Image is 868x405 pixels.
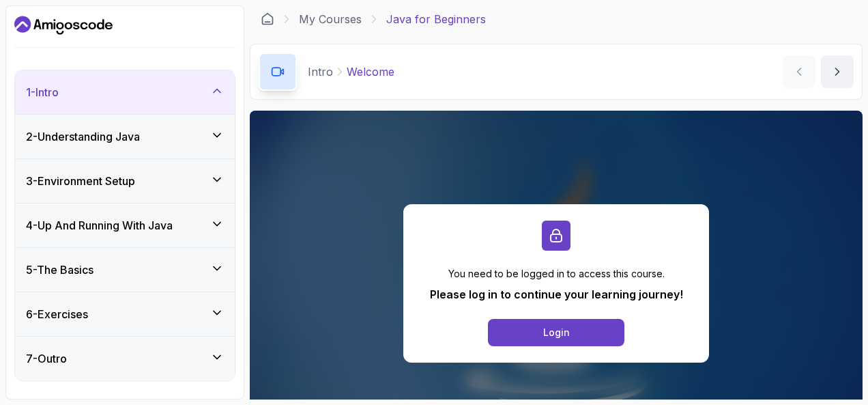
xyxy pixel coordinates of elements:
[15,70,235,114] button: 1-Intro
[15,248,235,292] button: 5-The Basics
[308,64,333,80] p: Intro
[430,267,683,281] p: You need to be logged in to access this course.
[15,337,235,380] button: 7-Outro
[386,11,486,27] p: Java for Beginners
[15,292,235,336] button: 6-Exercises
[783,55,815,88] button: previous content
[26,217,173,234] h3: 4 - Up And Running With Java
[488,319,624,346] button: Login
[26,84,59,100] h3: 1 - Intro
[543,326,570,339] div: Login
[15,204,235,247] button: 4-Up And Running With Java
[347,64,394,80] p: Welcome
[15,159,235,203] button: 3-Environment Setup
[14,14,113,36] a: Dashboard
[26,350,67,367] h3: 7 - Outro
[261,12,274,26] a: Dashboard
[15,115,235,158] button: 2-Understanding Java
[26,173,135,189] h3: 3 - Environment Setup
[430,286,683,303] p: Please log in to continue your learning journey!
[299,11,362,27] a: My Courses
[26,262,93,278] h3: 5 - The Basics
[26,128,140,145] h3: 2 - Understanding Java
[783,320,868,385] iframe: chat widget
[821,55,854,88] button: next content
[26,306,88,322] h3: 6 - Exercises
